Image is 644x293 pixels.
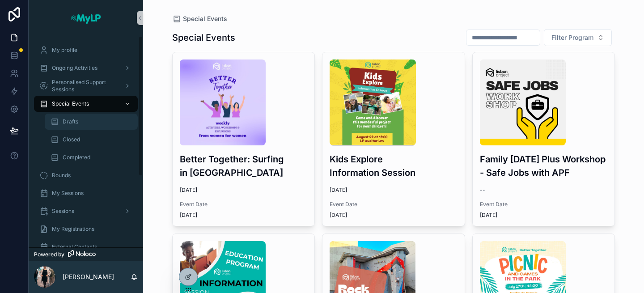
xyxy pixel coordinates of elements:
[480,187,485,194] span: --
[45,149,138,166] a: Completed
[180,201,308,208] span: Event Date
[172,31,235,44] h1: Special Events
[480,201,608,208] span: Event Date
[34,239,138,255] a: External Contacts
[544,29,612,46] button: Select Button
[34,221,138,237] a: My Registrations
[52,79,117,93] span: Personalised Support Sessions
[551,33,593,42] span: Filter Program
[45,114,138,130] a: Drafts
[52,172,71,179] span: Rounds
[472,52,615,226] a: MyLP---Safe-Jobs.pngFamily [DATE] Plus Workshop - Safe Jobs with APF--Event Date[DATE]
[52,225,94,233] span: My Registrations
[29,247,143,261] a: Powered by
[480,153,608,179] h3: Family [DATE] Plus Workshop - Safe Jobs with APF
[34,78,138,94] a: Personalised Support Sessions
[34,167,138,183] a: Rounds
[52,190,84,197] span: My Sessions
[52,64,97,72] span: Ongoing Activities
[322,52,465,226] a: IMG_7657.jpgKids Explore Information Session[DATE]Event Date[DATE]
[34,60,138,76] a: Ongoing Activities
[34,251,64,258] span: Powered by
[330,153,458,179] h3: Kids Explore Information Session
[52,100,89,107] span: Special Events
[34,42,138,58] a: My profile
[480,212,608,219] span: [DATE]
[330,59,416,145] img: IMG_7657.jpg
[330,187,458,194] span: [DATE]
[29,36,143,247] div: scrollable content
[52,208,74,215] span: Sessions
[63,118,78,125] span: Drafts
[172,52,315,226] a: Better-Together.jpegBetter Together: Surfing in [GEOGRAPHIC_DATA][DATE]Event Date[DATE]
[70,11,102,25] img: App logo
[45,132,138,148] a: Closed
[180,153,308,179] h3: Better Together: Surfing in [GEOGRAPHIC_DATA]
[63,272,114,281] p: [PERSON_NAME]
[330,201,458,208] span: Event Date
[52,243,97,251] span: External Contacts
[34,185,138,201] a: My Sessions
[183,14,227,23] span: Special Events
[34,96,138,112] a: Special Events
[330,212,458,219] span: [DATE]
[63,154,90,161] span: Completed
[180,59,266,145] img: Better-Together.jpeg
[52,47,77,54] span: My profile
[172,14,227,23] a: Special Events
[480,59,566,145] img: MyLP---Safe-Jobs.png
[180,212,308,219] span: [DATE]
[34,203,138,219] a: Sessions
[63,136,80,143] span: Closed
[180,187,308,194] span: [DATE]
